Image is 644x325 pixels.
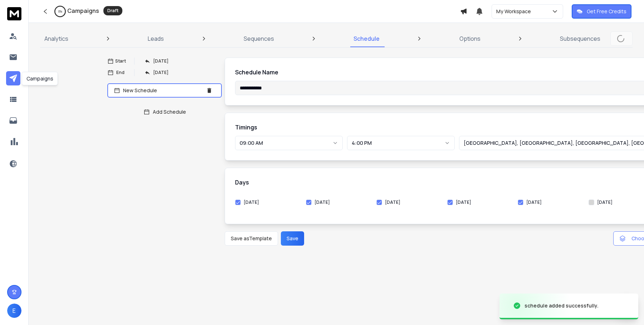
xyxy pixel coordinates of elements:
[225,231,278,246] button: Save asTemplate
[107,105,222,119] button: Add Schedule
[103,6,122,15] div: Draft
[385,200,400,205] label: [DATE]
[281,231,304,246] button: Save
[153,58,169,64] p: [DATE]
[347,136,455,150] button: 4:00 PM
[7,304,21,318] button: E
[526,200,542,205] label: [DATE]
[560,34,600,43] p: Subsequences
[40,30,73,47] a: Analytics
[22,72,58,85] div: Campaigns
[525,302,599,309] div: schedule added successfully.
[115,58,126,64] p: Start
[349,30,384,47] a: Schedule
[58,9,62,14] p: 0 %
[587,8,626,15] p: Get Free Credits
[456,200,471,205] label: [DATE]
[239,30,278,47] a: Sequences
[44,34,68,43] p: Analytics
[244,200,259,205] label: [DATE]
[556,30,605,47] a: Subsequences
[459,34,480,43] p: Options
[116,70,125,75] p: End
[572,4,631,19] button: Get Free Credits
[455,30,485,47] a: Options
[353,34,380,43] p: Schedule
[148,34,164,43] p: Leads
[235,136,343,150] button: 09:00 AM
[143,30,168,47] a: Leads
[597,200,613,205] label: [DATE]
[314,200,330,205] label: [DATE]
[67,6,99,15] h1: Campaigns
[496,8,534,15] p: My Workspace
[153,70,169,75] p: [DATE]
[123,87,203,94] p: New Schedule
[244,34,274,43] p: Sequences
